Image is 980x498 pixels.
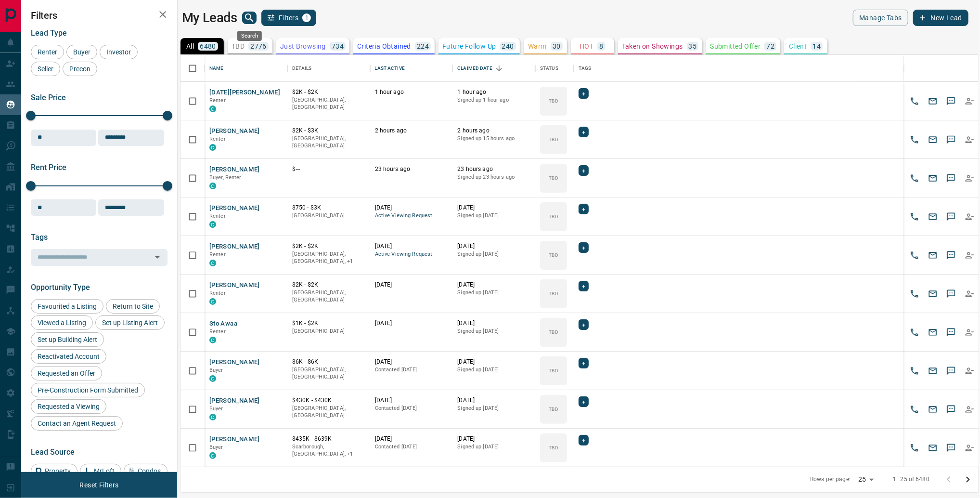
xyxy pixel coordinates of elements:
svg: Reallocate [965,405,974,414]
div: + [579,242,589,253]
div: Buyer [66,45,97,59]
div: Tags [574,55,904,82]
button: Reallocate [962,325,977,340]
svg: Email [928,212,938,222]
span: Active Viewing Request [375,250,448,259]
button: Reallocate [962,171,977,185]
span: Requested an Offer [34,369,99,377]
p: All [186,43,194,50]
svg: Reallocate [965,328,974,337]
div: Set up Building Alert [31,332,104,347]
button: Email [926,364,940,378]
svg: Sms [946,135,956,144]
div: Requested an Offer [31,366,102,380]
svg: Email [928,173,938,183]
button: search button [242,12,257,24]
div: + [579,435,589,446]
button: SMS [944,132,958,147]
span: + [582,435,585,445]
span: Reactivated Account [34,353,103,360]
div: condos.ca [209,375,216,382]
p: 23 hours ago [375,165,448,173]
svg: Reallocate [965,135,974,144]
p: [GEOGRAPHIC_DATA], [GEOGRAPHIC_DATA] [292,289,365,304]
span: Buyer [209,444,223,450]
button: [PERSON_NAME] [209,396,260,406]
p: TBD [232,43,245,50]
svg: Reallocate [965,443,974,453]
svg: Email [928,135,938,144]
button: Email [926,325,940,340]
div: condos.ca [209,414,216,420]
span: Renter [209,213,226,219]
div: Tags [579,55,592,82]
span: Investor [103,48,134,56]
p: $--- [292,165,365,173]
button: Reallocate [962,248,977,262]
p: Client [789,43,807,50]
p: [GEOGRAPHIC_DATA], [GEOGRAPHIC_DATA] [292,135,365,150]
div: condos.ca [209,337,216,343]
div: Last Active [370,55,453,82]
button: Manage Tabs [853,10,908,26]
span: + [582,204,585,214]
p: 2 hours ago [457,127,530,135]
span: Opportunity Type [31,283,90,292]
svg: Sms [946,405,956,414]
button: Email [926,94,940,108]
div: Precon [63,62,97,76]
span: Rent Price [31,163,66,172]
button: SMS [944,248,958,262]
svg: Call [910,289,919,299]
svg: Email [928,405,938,414]
p: Contacted [DATE] [375,443,448,451]
span: Pre-Construction Form Submitted [34,386,142,394]
span: Renter [34,48,61,56]
p: 1–25 of 6480 [893,475,929,484]
div: Name [209,55,224,82]
span: + [582,243,585,252]
span: Active Viewing Request [375,212,448,220]
svg: Call [910,405,919,414]
svg: Sms [946,173,956,183]
p: [GEOGRAPHIC_DATA] [292,328,365,335]
p: HOT [580,43,593,50]
p: 2 hours ago [375,127,448,135]
button: Reallocate [962,94,977,108]
svg: Sms [946,443,956,453]
p: Submitted Offer [710,43,761,50]
button: Reset Filters [73,477,125,493]
p: Toronto [292,443,365,458]
button: Email [926,248,940,262]
span: + [582,89,585,98]
div: Requested a Viewing [31,399,106,414]
div: + [579,88,589,99]
p: Rows per page: [810,475,851,484]
p: [DATE] [457,204,530,212]
div: condos.ca [209,105,216,112]
button: Reallocate [962,132,977,147]
svg: Call [910,366,919,376]
span: Sale Price [31,93,66,102]
div: Name [205,55,287,82]
div: + [579,127,589,137]
p: [DATE] [375,242,448,250]
svg: Sms [946,366,956,376]
p: 14 [813,43,821,50]
div: Property [31,464,77,478]
span: 1 [303,14,310,21]
p: 23 hours ago [457,165,530,173]
span: Contact an Agent Request [34,419,119,427]
div: + [579,358,589,368]
p: TBD [549,136,558,143]
p: $1K - $2K [292,319,365,328]
button: Reallocate [962,441,977,455]
svg: Call [910,173,919,183]
svg: Sms [946,328,956,337]
p: [DATE] [375,319,448,328]
button: SMS [944,402,958,417]
div: condos.ca [209,452,216,459]
p: [GEOGRAPHIC_DATA], [GEOGRAPHIC_DATA] [292,366,365,381]
span: Renter [209,136,226,142]
button: [PERSON_NAME] [209,435,260,444]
